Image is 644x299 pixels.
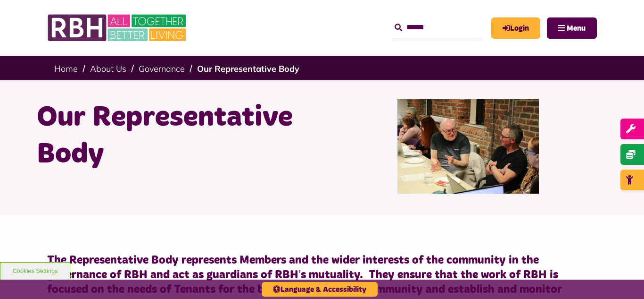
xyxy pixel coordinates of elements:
button: Navigation [547,17,597,39]
a: Home [54,63,78,74]
iframe: Netcall Web Assistant for live chat [602,256,644,299]
span: Menu [567,25,586,32]
a: MyRBH [491,17,540,39]
a: Governance [139,63,185,74]
h1: Our Representative Body [37,99,315,173]
a: About Us [90,63,126,74]
a: Our Representative Body [197,63,299,74]
button: Language & Accessibility [262,282,378,297]
img: RBH [47,9,189,46]
img: Rep Body [397,99,539,194]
